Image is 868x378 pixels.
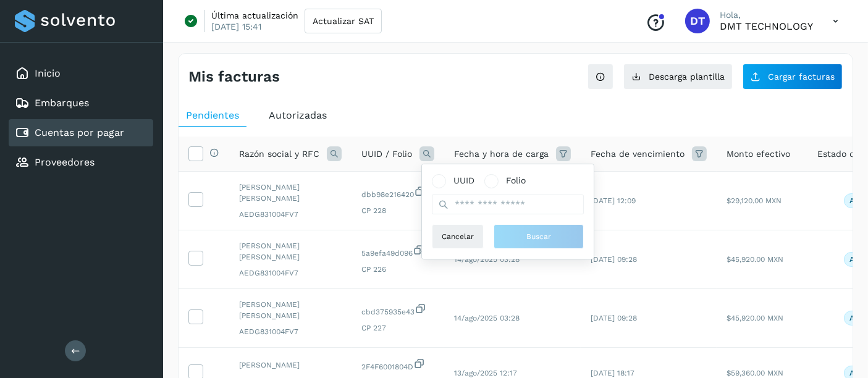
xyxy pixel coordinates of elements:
[361,358,434,372] span: 2F4F6001804D
[35,97,89,109] a: Embarques
[9,60,153,87] div: Inicio
[35,127,124,138] a: Cuentas por pagar
[591,369,634,377] span: [DATE] 18:17
[188,68,280,86] h4: Mis facturas
[727,255,783,264] span: $45,920.00 MXN
[591,196,636,205] span: [DATE] 12:09
[35,156,95,168] a: Proveedores
[35,67,61,79] a: Inicio
[361,185,434,200] span: dbb98e216420
[361,244,434,259] span: 5a9efa49d096
[239,148,319,161] span: Razón social y RFC
[361,303,434,317] span: cbd375935e43
[361,205,434,216] span: CP 228
[454,255,520,264] span: 14/ago/2025 03:28
[591,255,637,264] span: [DATE] 09:28
[623,64,733,90] button: Descarga plantilla
[9,90,153,117] div: Embarques
[239,326,342,337] span: AEDG831004FV7
[727,369,783,377] span: $59,360.00 MXN
[649,72,725,81] span: Descarga plantilla
[269,109,327,121] span: Autorizadas
[211,10,298,21] p: Última actualización
[9,149,153,176] div: Proveedores
[239,182,342,204] span: [PERSON_NAME] [PERSON_NAME]
[211,21,261,32] p: [DATE] 15:41
[454,148,549,161] span: Fecha y hora de carga
[727,148,790,161] span: Monto efectivo
[591,148,685,161] span: Fecha de vencimiento
[768,72,835,81] span: Cargar facturas
[361,148,412,161] span: UUID / Folio
[186,109,239,121] span: Pendientes
[239,267,342,279] span: AEDG831004FV7
[743,64,843,90] button: Cargar facturas
[720,20,813,32] p: DMT TECHNOLOGY
[305,9,382,33] button: Actualizar SAT
[454,369,517,377] span: 13/ago/2025 12:17
[727,314,783,322] span: $45,920.00 MXN
[454,314,520,322] span: 14/ago/2025 03:28
[239,299,342,321] span: [PERSON_NAME] [PERSON_NAME]
[720,10,813,20] p: Hola,
[591,314,637,322] span: [DATE] 09:28
[361,264,434,275] span: CP 226
[361,322,434,334] span: CP 227
[727,196,782,205] span: $29,120.00 MXN
[9,119,153,146] div: Cuentas por pagar
[239,209,342,220] span: AEDG831004FV7
[239,359,342,371] span: [PERSON_NAME]
[313,17,374,25] span: Actualizar SAT
[239,240,342,262] span: [PERSON_NAME] [PERSON_NAME]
